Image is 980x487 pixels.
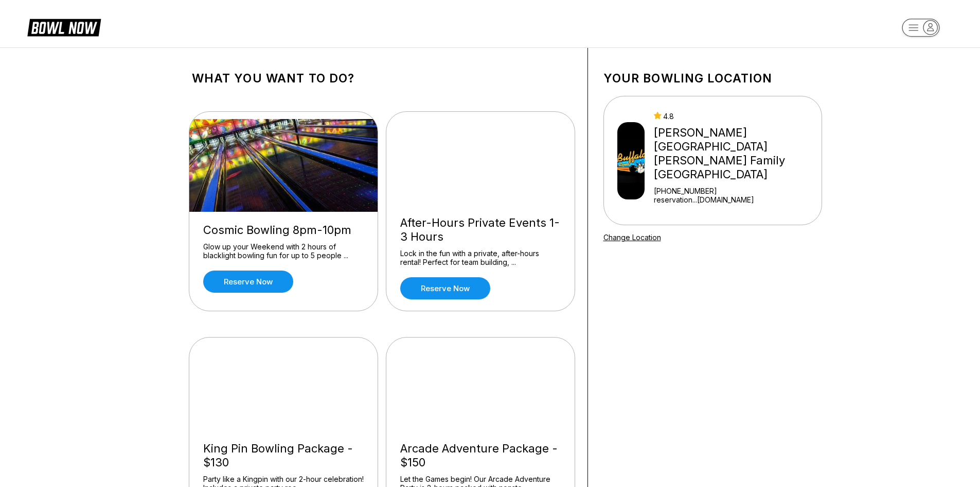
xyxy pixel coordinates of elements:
[400,216,561,244] div: After-Hours Private Events 1-3 Hours
[617,122,645,199] img: Buffaloe Lanes Mebane Family Bowling Center
[192,71,572,86] h1: What you want to do?
[203,271,293,293] a: Reserve now
[654,112,817,121] div: 4.8
[386,338,576,430] img: Arcade Adventure Package - $150
[203,223,364,237] div: Cosmic Bowling 8pm-10pm
[654,195,817,204] a: reservation...[DOMAIN_NAME]
[603,233,661,242] a: Change Location
[189,119,379,212] img: Cosmic Bowling 8pm-10pm
[386,112,576,205] img: After-Hours Private Events 1-3 Hours
[654,187,817,195] div: [PHONE_NUMBER]
[400,442,561,469] div: Arcade Adventure Package - $150
[654,126,817,181] div: [PERSON_NAME][GEOGRAPHIC_DATA] [PERSON_NAME] Family [GEOGRAPHIC_DATA]
[203,442,364,469] div: King Pin Bowling Package - $130
[603,71,822,86] h1: Your bowling location
[203,242,364,260] div: Glow up your Weekend with 2 hours of blacklight bowling fun for up to 5 people ...
[400,249,561,267] div: Lock in the fun with a private, after-hours rental! Perfect for team building, ...
[189,338,379,430] img: King Pin Bowling Package - $130
[400,277,490,299] a: Reserve now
